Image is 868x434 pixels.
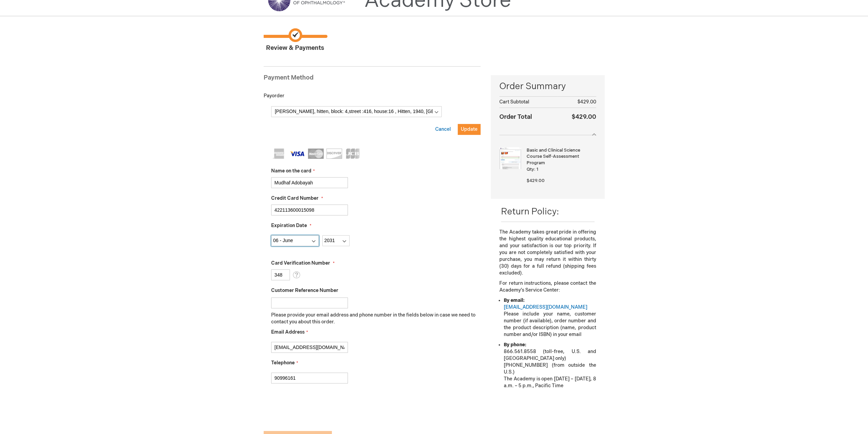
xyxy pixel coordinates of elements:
span: Cancel [435,126,451,132]
iframe: reCAPTCHA [264,394,367,421]
img: Basic and Clinical Science Course Self-Assessment Program [499,147,521,169]
li: Please include your name, customer number (if available), order number and the product descriptio... [504,297,596,338]
span: Email Address [271,329,305,335]
span: Card Verification Number [271,260,330,266]
img: Visa [290,149,305,159]
span: 1 [536,167,538,172]
button: Update [458,124,481,135]
span: $429.00 [527,178,545,183]
span: Return Policy: [501,207,559,217]
input: Card Verification Number [271,269,290,280]
span: Expiration Date [271,223,307,228]
span: Update [461,126,477,132]
span: Name on the card [271,168,311,174]
strong: Basic and Clinical Science Course Self-Assessment Program [527,147,594,166]
img: Discover [326,149,342,159]
img: JCB [345,149,361,159]
span: Credit Card Number [271,195,319,201]
img: American Express [271,149,287,159]
div: Payment Method [264,73,481,86]
th: Cart Subtotal [499,97,557,108]
span: Payorder [264,93,284,99]
p: For return instructions, please contact the Academy’s Service Center: [499,280,596,294]
a: [EMAIL_ADDRESS][DOMAIN_NAME] [504,304,587,310]
button: Cancel [435,126,451,133]
input: Credit Card Number [271,205,348,215]
strong: By email: [504,297,525,303]
span: Order Summary [499,80,596,96]
span: Qty [527,167,534,172]
strong: Order Total [499,112,532,122]
span: Customer Reference Number [271,288,338,293]
li: 866.561.8558 (toll-free, U.S. and [GEOGRAPHIC_DATA] only) [PHONE_NUMBER] (from outside the U.S.) ... [504,341,596,389]
span: Review & Payments [264,28,327,53]
span: Telephone [271,360,295,366]
p: The Academy takes great pride in offering the highest quality educational products, and your sati... [499,229,596,277]
span: $429.00 [577,99,596,105]
img: MasterCard [308,149,324,159]
strong: By phone: [504,342,526,348]
span: $429.00 [572,113,596,121]
p: Please provide your email address and phone number in the fields below in case we need to contact... [271,312,481,325]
